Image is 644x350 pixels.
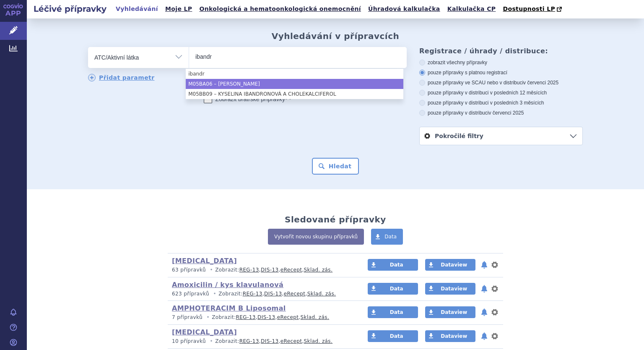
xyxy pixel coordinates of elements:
span: 63 přípravků [172,267,206,273]
a: Amoxicilin / kys klavulanová [172,281,283,289]
a: REG-13 [236,314,256,320]
a: eRecept [280,338,302,344]
a: REG-13 [243,291,262,297]
span: 623 přípravků [172,291,209,297]
a: Úhradová kalkulačka [366,3,443,15]
button: nastavení [491,284,499,294]
button: Hledat [312,158,359,175]
a: DIS-13 [261,338,278,344]
p: Zobrazit: , , , [172,338,352,345]
a: Data [371,229,403,245]
h2: Vyhledávání v přípravcích [272,31,400,41]
i: • [204,314,212,321]
li: M05BA06 – [PERSON_NAME] [186,79,403,89]
label: Zobrazit bratrské přípravky [204,95,291,103]
button: notifikace [480,331,488,341]
button: nastavení [491,260,499,270]
span: v červenci 2025 [523,80,558,86]
p: Zobrazit: , , , [172,314,352,321]
a: eRecept [284,291,306,297]
span: Dataview [441,286,467,292]
a: Dataview [425,306,475,318]
a: DIS-13 [257,314,275,320]
a: Sklad. zás. [301,314,330,320]
a: [MEDICAL_DATA] [172,257,237,265]
li: ibandr [186,69,403,79]
a: Dataview [425,259,475,271]
span: Data [384,234,397,240]
a: AMPHOTERACIM B Liposomal [172,304,286,312]
a: DIS-13 [264,291,282,297]
a: Dostupnosti LP [500,3,566,15]
a: Sklad. zás. [304,267,333,273]
li: M05BB09 – KYSELINA IBANDRONOVÁ A CHOLEKALCIFEROL [186,89,403,99]
a: Data [368,283,418,295]
span: Dataview [441,333,467,339]
label: pouze přípravky v distribuci v posledních 3 měsících [419,99,583,106]
span: Dostupnosti LP [503,5,555,12]
label: zobrazit všechny přípravky [419,59,583,66]
h2: Sledované přípravky [285,214,386,225]
a: Sklad. zás. [304,338,333,344]
span: 7 přípravků [172,314,203,320]
button: notifikace [480,307,488,317]
span: Dataview [441,309,467,315]
i: • [211,290,218,298]
span: v červenci 2025 [488,110,524,116]
a: Kalkulačka CP [445,3,499,15]
a: eRecept [280,267,302,273]
a: REG-13 [239,267,259,273]
i: • [208,338,215,345]
a: Vytvořit novou skupinu přípravků [268,229,364,245]
a: eRecept [277,314,299,320]
a: Přidat parametr [88,74,155,81]
a: Dataview [425,283,475,295]
a: DIS-13 [261,267,278,273]
button: nastavení [491,307,499,317]
a: Data [368,259,418,271]
a: Dataview [425,330,475,342]
span: Dataview [441,262,467,268]
a: Moje LP [163,3,195,15]
span: Data [390,333,403,339]
button: notifikace [480,260,488,270]
a: Data [368,306,418,318]
span: 10 přípravků [172,338,206,344]
a: Sklad. zás. [307,291,336,297]
span: Data [390,262,403,268]
a: [MEDICAL_DATA] [172,328,237,336]
a: Vyhledávání [113,3,161,15]
p: Zobrazit: , , , [172,266,352,274]
p: Zobrazit: , , , [172,290,352,298]
label: pouze přípravky v distribuci [419,110,583,116]
a: REG-13 [239,338,259,344]
span: Data [390,286,403,292]
label: pouze přípravky ve SCAU nebo v distribuci [419,79,583,86]
a: Pokročilé filtry [420,127,582,145]
h3: Registrace / úhrady / distribuce: [419,47,583,55]
h2: Léčivé přípravky [27,3,113,15]
span: Data [390,309,403,315]
i: • [208,266,215,274]
label: pouze přípravky v distribuci v posledních 12 měsících [419,89,583,96]
label: pouze přípravky s platnou registrací [419,69,583,76]
a: Data [368,330,418,342]
button: nastavení [491,331,499,341]
a: Onkologická a hematoonkologická onemocnění [197,3,364,15]
button: notifikace [480,284,488,294]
